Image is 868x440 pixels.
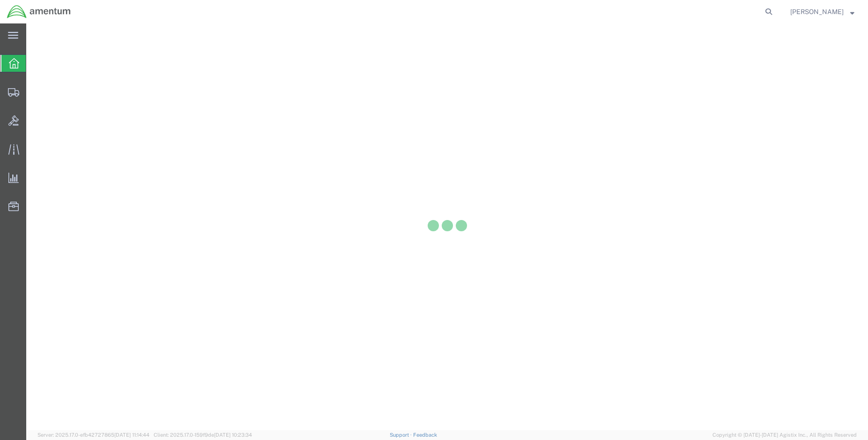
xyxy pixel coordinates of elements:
[114,432,149,438] span: [DATE] 11:14:44
[413,432,437,438] a: Feedback
[712,431,857,439] span: Copyright © [DATE]-[DATE] Agistix Inc., All Rights Reserved
[154,432,252,438] span: Client: 2025.17.0-159f9de
[214,432,252,438] span: [DATE] 10:23:34
[790,6,855,17] button: [PERSON_NAME]
[7,5,71,19] img: logo
[37,432,149,438] span: Server: 2025.17.0-efb42727865
[390,432,413,438] a: Support
[790,7,844,17] span: Brian Marquez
